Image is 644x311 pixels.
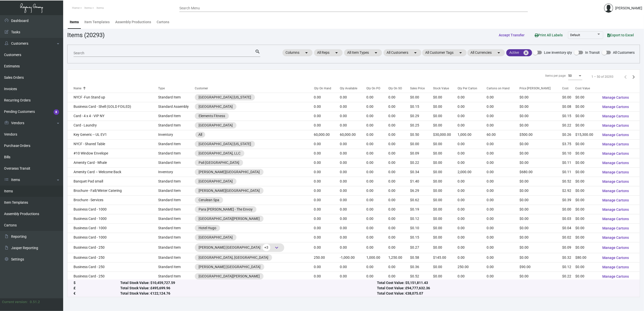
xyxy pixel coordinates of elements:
span: Manage Cartons [602,114,629,118]
td: 0.00 [366,195,388,205]
mat-chip: All Customers [384,49,421,56]
td: Standard Item [158,195,195,205]
td: 0.00 [314,186,340,195]
td: $0.29 [410,111,433,121]
td: 0.00 [458,93,487,102]
td: $0.11 [562,167,575,177]
div: Qty Per Carton [458,86,477,91]
td: $0.00 [433,158,458,167]
td: 1,000.00 [458,130,487,139]
span: 50 [568,74,572,77]
td: NYCF - Shared Table [67,139,158,149]
td: $0.08 [562,102,575,111]
td: $0.00 [575,167,598,177]
span: Manage Cartons [602,105,629,109]
div: Qty On Hand [314,86,340,91]
td: $0.00 [433,121,458,130]
button: Manage Cartons [598,140,633,149]
td: 0.00 [487,186,519,195]
td: $0.09 [410,149,433,158]
td: Standard Item [158,205,195,214]
button: Next page [630,73,638,81]
div: Price [PERSON_NAME] [520,86,562,91]
mat-chip: All Item Types [344,49,382,56]
td: 0.00 [340,158,366,167]
button: Manage Cartons [598,196,633,205]
td: 0.00 [458,195,487,205]
button: Print All Labels [531,30,567,40]
div: 1 – 50 of 20293 [591,74,613,79]
button: Manage Cartons [598,149,633,158]
td: $0.50 [410,130,433,139]
div: Para [PERSON_NAME] - The Envoy [199,207,253,212]
mat-chip: Columns [282,49,313,56]
button: Manage Cartons [598,177,633,186]
td: $0.00 [520,139,562,149]
td: $0.00 [433,93,458,102]
div: [PERSON_NAME] [615,6,642,11]
td: $0.00 [520,102,562,111]
td: 0.00 [340,195,366,205]
mat-icon: arrow_drop_down [333,50,340,56]
td: 0.00 [340,177,366,186]
td: 0.00 [314,139,340,149]
td: $0.00 [520,195,562,205]
td: $0.00 [433,195,458,205]
div: Items [70,19,79,25]
td: 0.00 [388,121,410,130]
td: $0.00 [410,93,433,102]
td: 60.00 [487,130,519,139]
td: 0.00 [388,158,410,167]
td: $0.39 [562,195,575,205]
span: Accept Transfer [499,33,524,37]
td: $0.00 [520,93,562,102]
td: 0.00 [340,139,366,149]
td: 0.00 [340,111,366,121]
td: $0.00 [575,205,598,214]
td: 0.00 [388,130,410,139]
mat-icon: search [255,49,260,55]
td: $0.00 [433,177,458,186]
span: Manage Cartons [602,198,629,202]
td: $0.34 [410,167,433,177]
td: 0.00 [487,214,519,223]
button: Export to Excel [603,31,638,40]
div: Cartons [157,19,169,25]
td: $0.00 [575,121,598,130]
td: $0.00 [575,177,598,186]
div: Qty On SO [388,86,402,91]
td: $0.19 [410,205,433,214]
div: [GEOGRAPHIC_DATA] [199,123,233,128]
div: Qty Available [340,86,357,91]
td: 0.00 [366,186,388,195]
td: 0.00 [388,205,410,214]
td: $0.00 [433,167,458,177]
td: 0.00 [458,121,487,130]
td: 0.00 [340,93,366,102]
mat-chip: All [195,132,205,138]
td: $1.40 [410,177,433,186]
mat-icon: arrow_drop_down [412,50,418,56]
div: Qty Per Carton [458,86,487,91]
td: $0.00 [433,205,458,214]
td: #10 Window Envelope [67,149,158,158]
td: 60,000.00 [314,130,340,139]
td: 0.00 [366,214,388,223]
td: 0.00 [388,195,410,205]
td: $0.22 [562,121,575,130]
td: 0.00 [487,93,519,102]
td: Banquet Pad small [67,177,158,186]
mat-chip: Active [506,49,532,56]
span: Manage Cartons [602,161,629,165]
span: Manage Cartons [602,189,629,193]
span: Items [84,6,92,10]
td: 0.00 [487,177,519,186]
td: 0.00 [388,167,410,177]
div: Name [74,86,158,91]
td: $0.52 [562,177,575,186]
td: $0.00 [575,149,598,158]
td: $0.00 [575,102,598,111]
td: 0.00 [314,214,340,223]
span: Manage Cartons [602,265,629,269]
button: Manage Cartons [598,121,633,130]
